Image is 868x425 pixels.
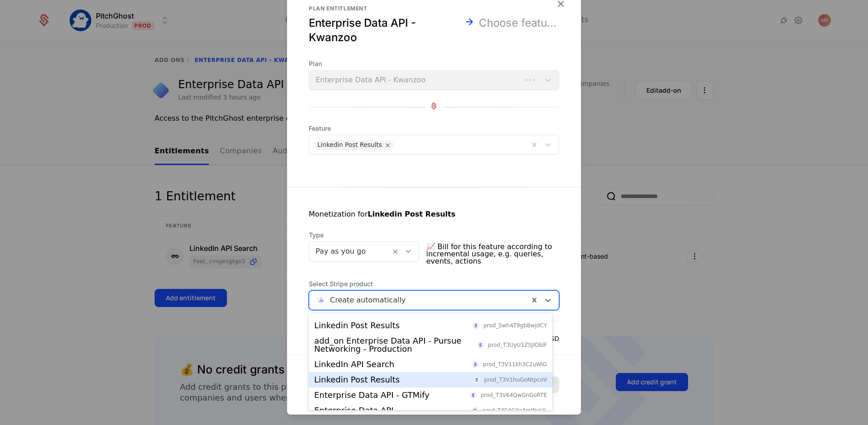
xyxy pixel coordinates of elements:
[483,323,547,328] span: prod_Swh4T9gbBwjdCY
[309,16,460,45] div: Enterprise Data API - Kwanzoo
[314,391,429,399] div: Enterprise Data API - GTMify
[314,337,470,353] div: add_on Enterprise Data API - Pursue Networking - Production
[309,5,559,12] div: Plan entitlement
[488,342,547,348] span: prod_T3UyU1ZSJIOblF
[314,360,394,368] div: LinkedIn API Search
[368,210,455,218] strong: Linkedin Post Results
[317,140,382,150] div: Linkedin Post Results
[314,321,400,330] div: Linkedin Post Results
[314,306,394,314] div: LinkedIn API Search
[484,377,547,382] span: prod_T3V1huGoNtpcoV
[481,392,547,398] span: prod_T3V64QwGnGoRTE
[382,140,394,150] div: Remove Linkedin Post Results
[309,59,559,68] span: Plan
[426,240,559,269] span: 📈 Bill for this feature according to incremental usage, e.g. queries, events, actions
[309,279,559,288] span: Select Stripe product
[309,124,559,133] span: Feature
[482,408,547,413] span: prod_T4E4GXe4mINqUL
[309,209,455,220] div: Monetization for
[314,376,400,384] div: Linkedin Post Results
[314,406,394,415] div: Enterprise Data API
[483,362,547,367] span: prod_T3V11kh3C2uWiG
[479,16,559,45] div: Choose features
[309,231,419,240] span: Type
